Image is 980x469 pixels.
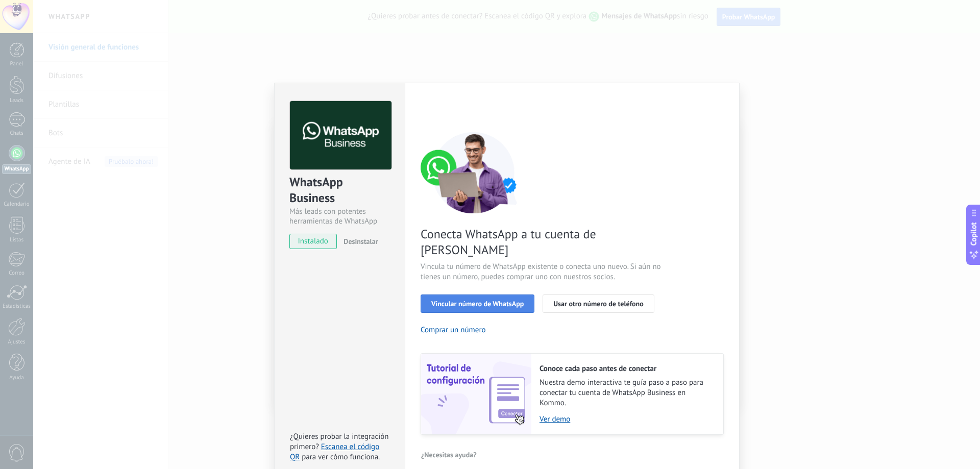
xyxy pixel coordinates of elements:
button: Vincular número de WhatsApp [421,294,534,313]
div: Más leads con potentes herramientas de WhatsApp [289,207,390,226]
span: Vincular número de WhatsApp [431,300,524,307]
span: ¿Necesitas ayuda? [421,451,477,458]
a: Ver demo [540,414,713,424]
img: logo_main.png [290,101,391,170]
span: para ver cómo funciona. [302,452,380,462]
span: Copilot [969,222,979,245]
button: Desinstalar [339,234,378,249]
button: ¿Necesitas ayuda? [421,447,477,462]
span: Desinstalar [344,237,378,246]
span: Vincula tu número de WhatsApp existente o conecta uno nuevo. Si aún no tienes un número, puedes c... [421,262,664,282]
h2: Conoce cada paso antes de conectar [540,364,713,374]
span: instalado [290,234,336,249]
img: connect number [421,132,528,213]
span: ¿Quieres probar la integración primero? [290,432,389,452]
div: WhatsApp Business [289,174,390,207]
button: Usar otro número de teléfono [543,294,654,313]
button: Comprar un número [421,325,486,335]
span: Usar otro número de teléfono [553,300,643,307]
span: Nuestra demo interactiva te guía paso a paso para conectar tu cuenta de WhatsApp Business en Kommo. [540,378,713,408]
span: Conecta WhatsApp a tu cuenta de [PERSON_NAME] [421,226,664,258]
a: Escanea el código QR [290,442,379,462]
